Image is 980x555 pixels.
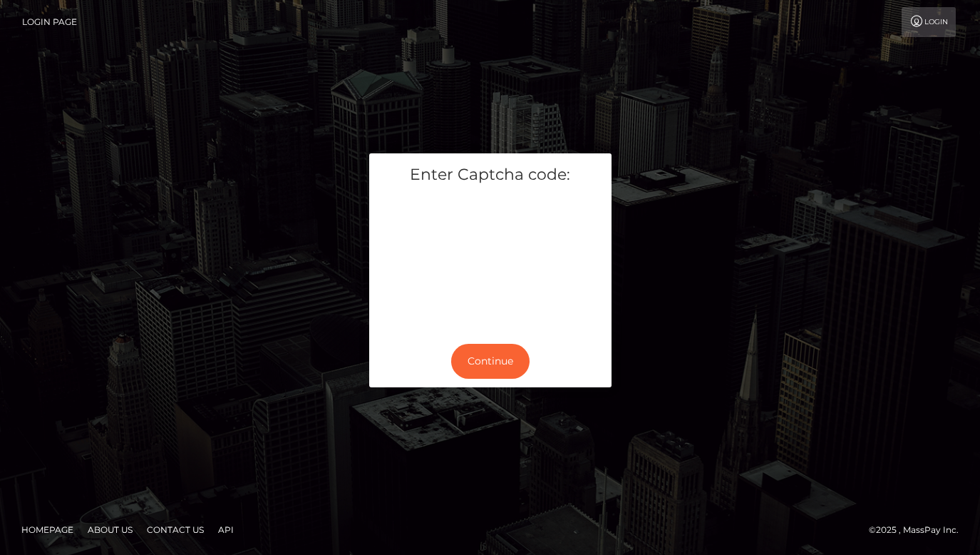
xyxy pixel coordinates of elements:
a: Login [902,7,956,37]
div: © 2025 , MassPay Inc. [869,522,969,538]
h5: Enter Captcha code: [380,164,601,186]
a: Homepage [16,519,79,541]
button: Continue [451,344,530,379]
a: API [212,519,239,541]
a: Contact Us [141,519,210,541]
a: Login Page [22,7,77,37]
iframe: mtcaptcha [380,197,601,324]
a: About Us [82,519,138,541]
